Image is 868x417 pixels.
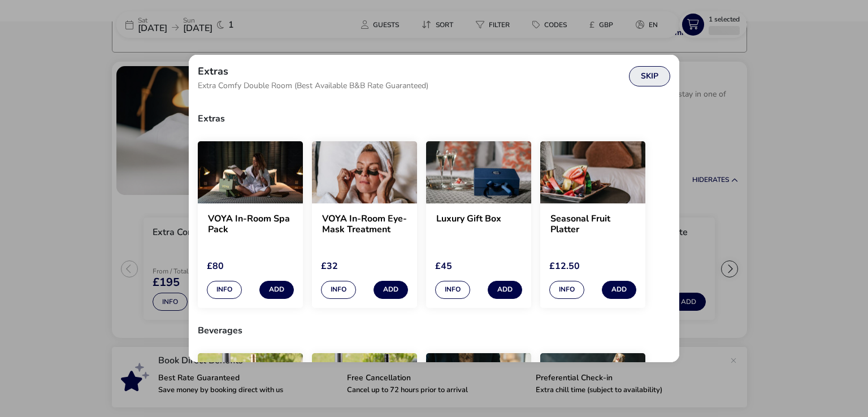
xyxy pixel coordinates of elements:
[435,281,470,299] button: Info
[198,105,670,132] h3: Extras
[374,281,408,299] button: Add
[549,281,584,299] button: Info
[629,66,670,86] button: Skip
[208,214,293,235] h2: VOYA In-Room Spa Pack
[198,82,428,90] span: Extra Comfy Double Room (Best Available B&B Rate Guaranteed)
[550,214,635,235] h2: Seasonal Fruit Platter
[602,281,636,299] button: Add
[189,55,679,363] div: extras selection modal
[488,281,522,299] button: Add
[198,66,228,76] h2: Extras
[207,281,242,299] button: Info
[321,281,356,299] button: Info
[198,317,670,344] h3: Beverages
[322,214,407,235] h2: VOYA In-Room Eye-Mask Treatment
[435,260,452,272] span: £45
[436,214,521,235] h2: Luxury Gift Box
[321,260,338,272] span: £32
[207,260,224,272] span: £80
[259,281,294,299] button: Add
[549,260,580,272] span: £12.50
